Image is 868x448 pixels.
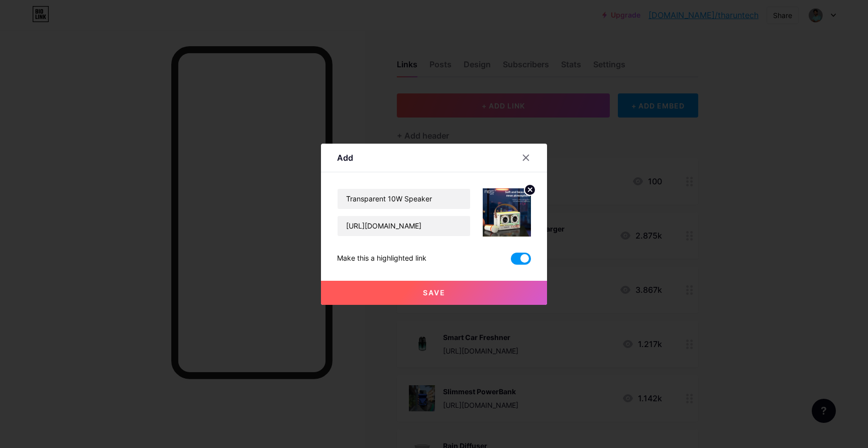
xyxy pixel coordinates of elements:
[423,288,446,297] span: Save
[483,188,531,237] img: link_thumbnail
[338,189,470,209] input: Title
[337,253,426,265] div: Make this a highlighted link
[321,281,547,305] button: Save
[337,152,353,164] div: Add
[338,216,470,236] input: URL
